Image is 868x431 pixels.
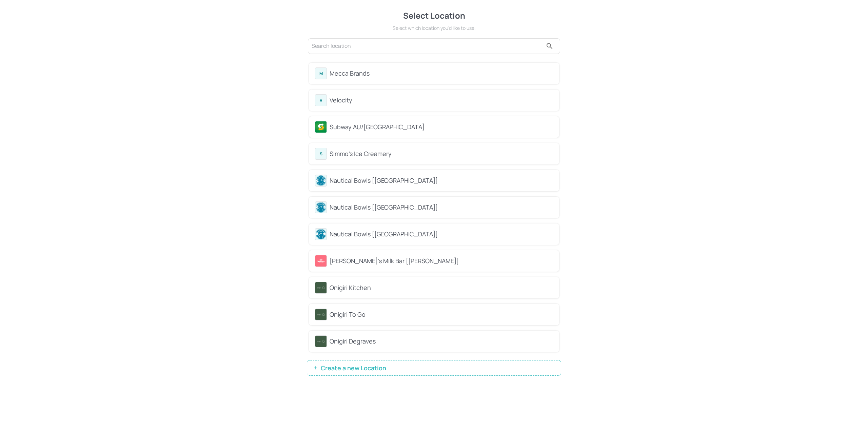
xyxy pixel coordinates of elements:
[315,67,327,79] div: M
[315,94,327,106] div: V
[330,149,553,158] div: Simmo's Ice Creamery
[307,360,561,376] button: Create a new Location
[330,283,553,292] div: Onigiri Kitchen
[307,24,561,32] div: Select which location you’d like to use.
[315,121,327,133] img: avatar
[330,256,553,266] div: [PERSON_NAME]'s Milk Bar [[PERSON_NAME]]
[330,310,553,319] div: Onigiri To Go
[317,365,390,371] span: Create a new Location
[315,175,327,186] img: avatar
[330,203,553,212] div: Nautical Bowls [[GEOGRAPHIC_DATA]]
[330,176,553,185] div: Nautical Bowls [[GEOGRAPHIC_DATA]]
[315,336,327,347] img: avatar
[330,337,553,346] div: Onigiri Degraves
[315,202,327,213] img: avatar
[307,9,561,22] div: Select Location
[315,309,327,320] img: avatar
[315,282,327,293] img: avatar
[315,255,327,267] img: avatar
[330,230,553,239] div: Nautical Bowls [[GEOGRAPHIC_DATA]]
[330,122,553,132] div: Subway AU/[GEOGRAPHIC_DATA]
[312,41,543,52] input: Search location
[543,39,556,53] button: search
[315,148,327,160] div: S
[330,96,553,105] div: Velocity
[315,229,327,240] img: avatar
[330,69,553,78] div: Mecca Brands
